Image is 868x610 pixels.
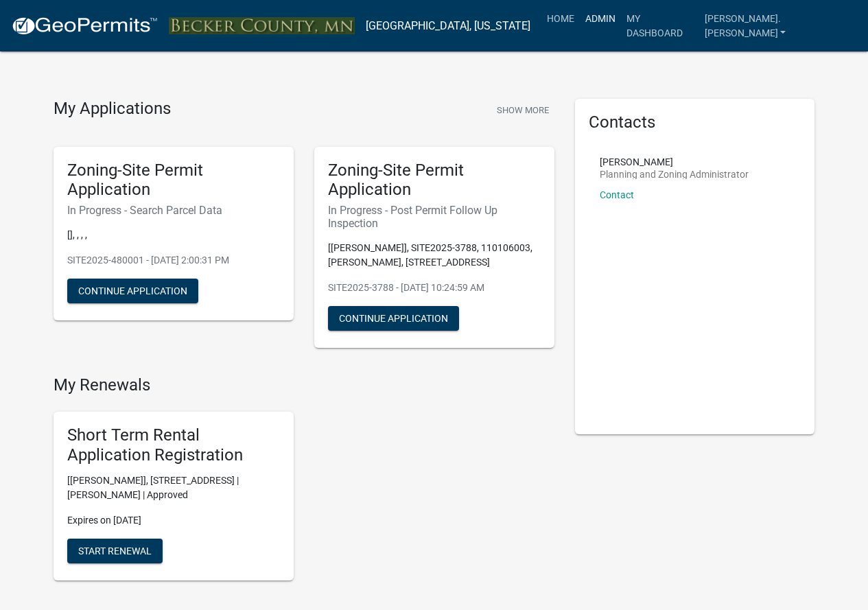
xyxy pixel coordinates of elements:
[78,545,152,556] span: Start Renewal
[67,473,280,502] p: [[PERSON_NAME]], [STREET_ADDRESS] | [PERSON_NAME] | Approved
[328,204,541,230] h6: In Progress - Post Permit Follow Up Inspection
[54,375,554,591] wm-registration-list-section: My Renewals
[67,539,163,563] button: Start Renewal
[491,99,554,121] button: Show More
[328,306,459,331] button: Continue Application
[366,14,530,38] a: [GEOGRAPHIC_DATA], [US_STATE]
[328,241,541,270] p: [[PERSON_NAME]], SITE2025-3788, 110106003, [PERSON_NAME], [STREET_ADDRESS]
[600,157,749,167] p: [PERSON_NAME]
[600,189,634,200] a: Contact
[67,425,280,465] h5: Short Term Rental Application Registration
[541,5,580,32] a: Home
[67,204,280,217] h6: In Progress - Search Parcel Data
[328,281,541,295] p: SITE2025-3788 - [DATE] 10:24:59 AM
[67,253,280,268] p: SITE2025-480001 - [DATE] 2:00:31 PM
[54,99,171,119] h4: My Applications
[589,113,801,132] h5: Contacts
[621,5,699,46] a: My Dashboard
[67,228,280,242] p: [], , , ,
[67,279,198,303] button: Continue Application
[328,161,541,200] h5: Zoning-Site Permit Application
[67,513,280,528] p: Expires on [DATE]
[699,5,857,46] a: [PERSON_NAME].[PERSON_NAME]
[67,161,280,200] h5: Zoning-Site Permit Application
[580,5,621,32] a: Admin
[169,17,355,35] img: Becker County, Minnesota
[54,375,554,395] h4: My Renewals
[600,169,749,179] p: Planning and Zoning Administrator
